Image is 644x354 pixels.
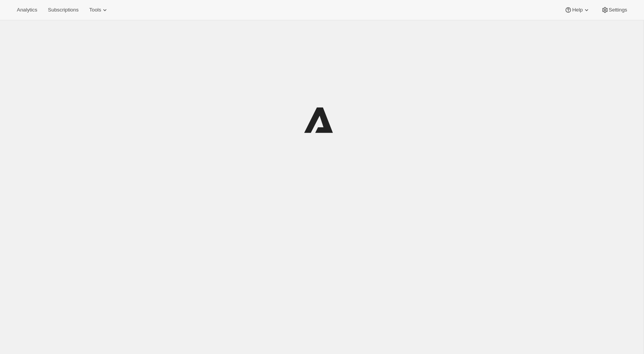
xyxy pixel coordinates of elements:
button: Subscriptions [43,5,83,15]
button: Analytics [12,5,42,15]
button: Help [560,5,595,15]
button: Tools [85,5,113,15]
span: Tools [89,7,101,13]
span: Subscriptions [48,7,78,13]
span: Help [572,7,582,13]
span: Analytics [17,7,37,13]
span: Settings [609,7,627,13]
button: Settings [597,5,632,15]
